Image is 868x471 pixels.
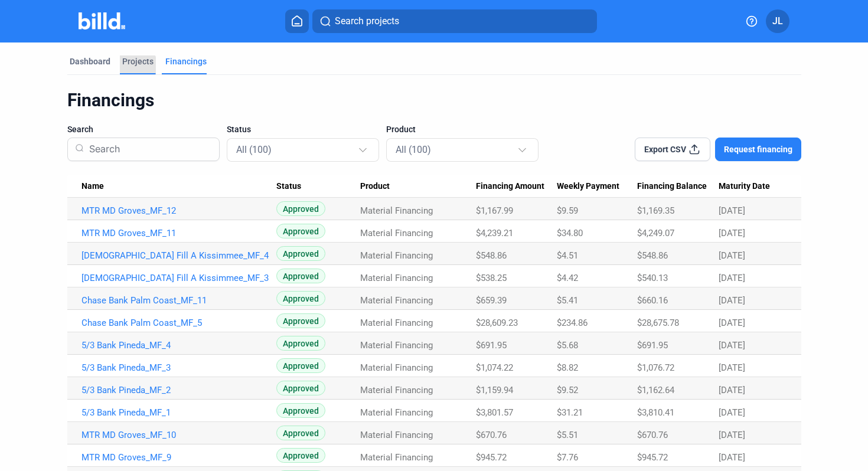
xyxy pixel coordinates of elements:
[637,228,674,238] span: $4,249.07
[276,181,360,192] div: Status
[81,318,276,328] a: Chase Bank Palm Coast_MF_5
[476,362,513,373] span: $1,074.22
[766,9,789,33] button: JL
[276,358,325,373] span: Approved
[360,181,476,192] div: Product
[81,385,276,395] a: 5/3 Bank Pineda_MF_2
[724,143,792,155] span: Request financing
[637,362,674,373] span: $1,076.72
[637,205,674,216] span: $1,169.35
[637,340,668,351] span: $691.95
[637,407,674,418] span: $3,810.41
[719,228,745,238] span: [DATE]
[236,144,272,155] mat-select-trigger: All (100)
[360,452,433,463] span: Material Financing
[637,318,679,328] span: $28,675.78
[81,295,276,306] a: Chase Bank Palm Coast_MF_11
[719,295,745,306] span: [DATE]
[637,181,718,192] div: Financing Balance
[719,181,787,192] div: Maturity Date
[557,407,583,418] span: $31.21
[557,385,578,395] span: $9.52
[719,205,745,216] span: [DATE]
[360,362,433,373] span: Material Financing
[557,273,578,283] span: $4.42
[637,430,668,440] span: $670.76
[557,228,583,238] span: $34.80
[476,452,507,463] span: $945.72
[715,138,801,161] button: Request financing
[557,362,578,373] span: $8.82
[476,385,513,395] span: $1,159.94
[719,385,745,395] span: [DATE]
[637,385,674,395] span: $1,162.64
[386,123,416,135] span: Product
[360,430,433,440] span: Material Financing
[396,144,431,155] mat-select-trigger: All (100)
[637,452,668,463] span: $945.72
[227,123,251,135] span: Status
[557,205,578,216] span: $9.59
[476,181,544,192] span: Financing Amount
[557,181,637,192] div: Weekly Payment
[276,313,325,328] span: Approved
[635,138,710,161] button: Export CSV
[81,228,276,238] a: MTR MD Groves_MF_11
[276,448,325,463] span: Approved
[557,318,588,328] span: $234.86
[476,228,513,238] span: $4,239.21
[81,250,276,261] a: [DEMOGRAPHIC_DATA] Fill A Kissimmee_MF_4
[557,250,578,261] span: $4.51
[719,318,745,328] span: [DATE]
[67,89,801,112] div: Financings
[122,55,154,67] div: Projects
[557,430,578,440] span: $5.51
[476,205,513,216] span: $1,167.99
[772,14,783,28] span: JL
[719,362,745,373] span: [DATE]
[360,273,433,283] span: Material Financing
[360,340,433,351] span: Material Financing
[644,143,686,155] span: Export CSV
[81,452,276,463] a: MTR MD Groves_MF_9
[335,14,399,28] span: Search projects
[360,318,433,328] span: Material Financing
[557,181,619,192] span: Weekly Payment
[557,340,578,351] span: $5.68
[276,403,325,418] span: Approved
[557,295,578,306] span: $5.41
[81,362,276,373] a: 5/3 Bank Pineda_MF_3
[719,407,745,418] span: [DATE]
[476,250,507,261] span: $548.86
[360,385,433,395] span: Material Financing
[276,381,325,395] span: Approved
[360,205,433,216] span: Material Financing
[79,12,125,30] img: Billd Company Logo
[637,250,668,261] span: $548.86
[476,273,507,283] span: $538.25
[719,430,745,440] span: [DATE]
[476,340,507,351] span: $691.95
[70,55,110,67] div: Dashboard
[276,201,325,216] span: Approved
[81,181,276,192] div: Name
[360,407,433,418] span: Material Financing
[476,181,557,192] div: Financing Amount
[476,295,507,306] span: $659.39
[276,181,301,192] span: Status
[360,181,390,192] span: Product
[276,336,325,351] span: Approved
[276,224,325,238] span: Approved
[312,9,597,33] button: Search projects
[719,273,745,283] span: [DATE]
[476,318,518,328] span: $28,609.23
[276,269,325,283] span: Approved
[360,228,433,238] span: Material Financing
[360,295,433,306] span: Material Financing
[719,452,745,463] span: [DATE]
[360,250,433,261] span: Material Financing
[637,273,668,283] span: $540.13
[84,134,211,165] input: Search
[276,246,325,261] span: Approved
[81,181,104,192] span: Name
